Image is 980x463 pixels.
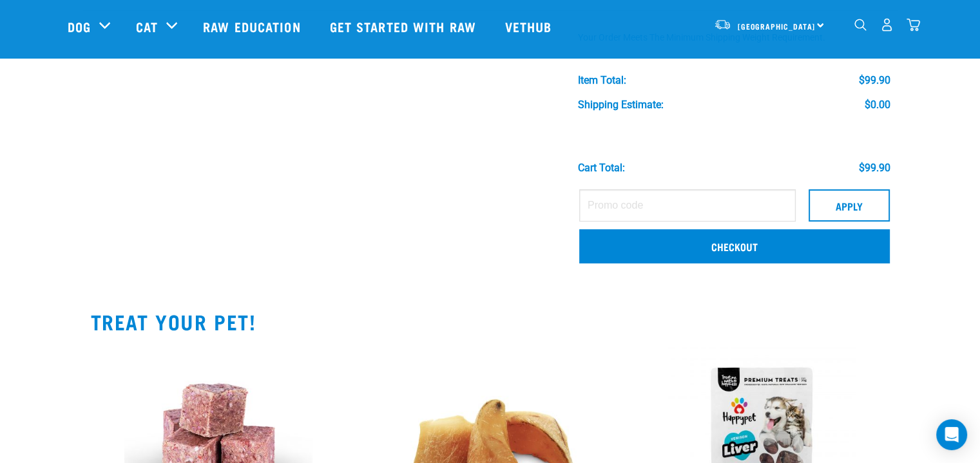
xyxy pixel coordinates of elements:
[578,75,626,86] div: Item Total:
[865,99,890,111] div: $0.00
[578,162,625,174] div: Cart total:
[859,75,890,86] div: $99.90
[907,18,920,32] img: home-icon@2x.png
[578,99,664,111] div: Shipping Estimate:
[714,19,731,30] img: van-moving.png
[317,1,492,52] a: Get started with Raw
[579,189,796,222] input: Promo code
[880,18,894,32] img: user.png
[91,310,890,333] h2: TREAT YOUR PET!
[579,229,890,263] a: Checkout
[738,24,816,28] span: [GEOGRAPHIC_DATA]
[809,189,890,222] button: Apply
[190,1,316,52] a: Raw Education
[136,17,158,36] a: Cat
[68,17,91,36] a: Dog
[854,19,867,31] img: home-icon-1@2x.png
[492,1,568,52] a: Vethub
[936,419,967,450] div: Open Intercom Messenger
[859,162,890,174] div: $99.90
